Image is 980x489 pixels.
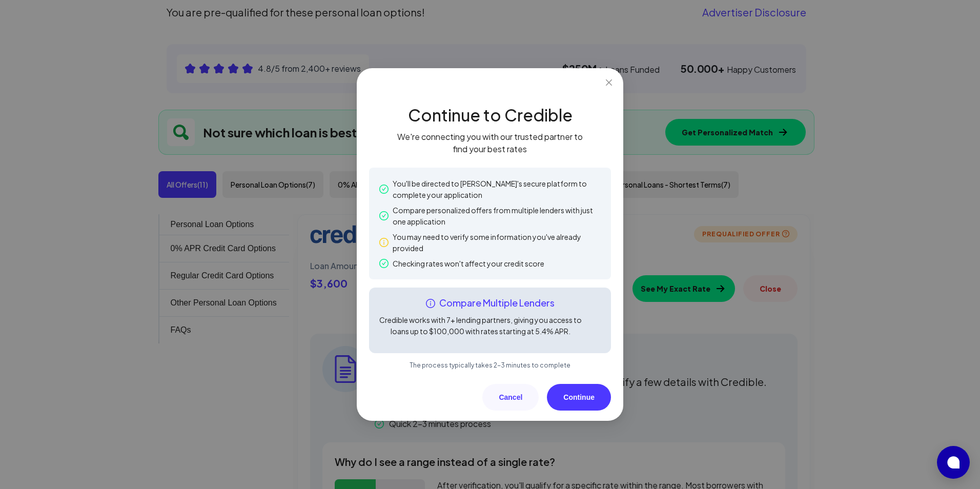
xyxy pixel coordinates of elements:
button: Close [603,77,615,88]
span: You may need to verify some information you've already provided [393,231,601,254]
span: Compare personalized offers from multiple lenders with just one application [393,205,601,227]
span: info-circle [379,238,389,247]
p: We're connecting you with our trusted partner to find your best rates [393,131,587,155]
button: Cancel [482,384,539,411]
span: info-circle [426,298,435,308]
h3: Compare Multiple Lenders [377,296,603,310]
p: The process typically takes 2-3 minutes to complete [369,361,611,370]
img: logo [444,78,536,99]
span: close [605,78,613,87]
span: You'll be directed to [PERSON_NAME]'s secure platform to complete your application [393,178,601,200]
span: Checking rates won't affect your credit score [393,258,544,269]
h2: Continue to Credible [408,105,573,125]
button: Continue [547,384,611,411]
span: check-circle [379,259,389,268]
span: check-circle [379,211,389,220]
button: Open chat window [937,446,970,479]
p: Credible works with 7+ lending partners, giving you access to loans up to $100,000 with rates sta... [377,314,584,337]
span: check-circle [379,185,389,194]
